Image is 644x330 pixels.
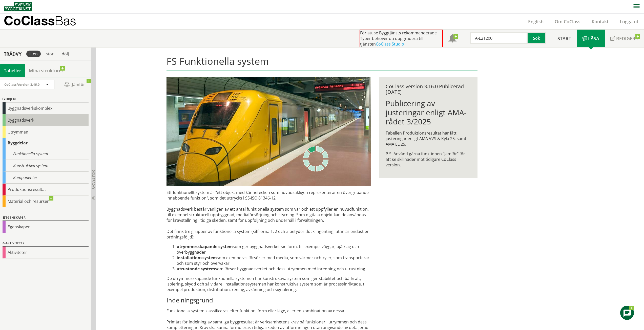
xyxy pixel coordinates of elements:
[167,77,371,186] img: arlanda-express-2.jpg
[3,96,89,102] div: Objekt
[386,130,471,147] p: Tabellen Produktionsresultat har fått justeringar enligt AMA VVS & Kyla 25, samt AMA EL 25.
[59,51,72,57] div: dölj
[4,2,32,11] img: Svensk Byggtjänst
[448,35,456,43] span: Notifikationer
[3,160,89,172] div: Konstruktiva system
[3,102,89,114] div: Byggnadsverkskomplex
[25,64,67,77] a: Mina strukturer
[26,51,41,57] div: liten
[59,80,90,89] span: Jämför
[177,266,371,272] li: som förser byggnadsverket och dess utrymmen med inredning och utrustning.
[386,151,471,168] p: P.S. Använd gärna funktionen ”Jämför” för att se skillnader mot tidigare CoClass version.
[3,114,89,126] div: Byggnadsverk
[167,296,371,304] h3: Indelningsgrund
[177,255,217,260] strong: installationssystem
[360,30,443,47] div: För att se Byggtjänsts rekommenderade Typer behöver du uppgradera till tjänsten
[386,99,471,126] h1: Publicering av justeringar enligt AMA-rådet 3/2025
[3,138,89,148] div: Byggdelar
[528,32,546,44] button: Sök
[557,35,571,41] span: Start
[3,247,89,258] div: Aktiviteter
[303,146,328,171] img: Laddar
[376,41,404,47] a: CoClass Studio
[586,18,614,25] a: Kontakt
[3,184,89,195] div: Produktionsresultat
[167,55,477,71] h1: FS Funktionella system
[3,172,89,184] div: Komponenter
[3,148,89,160] div: Funktionella system
[616,35,638,41] span: Redigera
[3,215,89,221] div: Egenskaper
[55,13,76,28] span: Bas
[1,51,24,57] div: Trädvy
[4,82,39,87] span: CoClass Version 3.16.0
[470,32,528,44] input: Sök
[91,170,96,189] span: Dölj trädvy
[3,240,89,247] div: Aktiviteter
[177,244,233,249] strong: utrymmesskapande system
[523,18,549,25] a: English
[605,30,644,47] a: Redigera
[4,18,76,24] p: CoClass
[177,244,371,255] li: som ger byggnadsverket sin form, till exempel väggar, bjälklag och överbyggnader
[614,18,644,25] a: Logga ut
[4,14,87,29] a: CoClassBas
[43,51,57,57] div: stor
[549,18,586,25] a: Om CoClass
[552,30,577,47] a: Start
[3,195,89,207] div: Material och resurser
[177,266,215,272] strong: utrustande system
[386,84,471,95] div: CoClass version 3.16.0 Publicerad [DATE]
[177,255,371,266] li: som exempelvis försörjer med media, som värmer och kyler, som trans­porterar och som styr och öve...
[3,221,89,233] div: Egenskaper
[577,30,605,47] a: Läsa
[588,35,599,41] span: Läsa
[3,126,89,138] div: Utrymmen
